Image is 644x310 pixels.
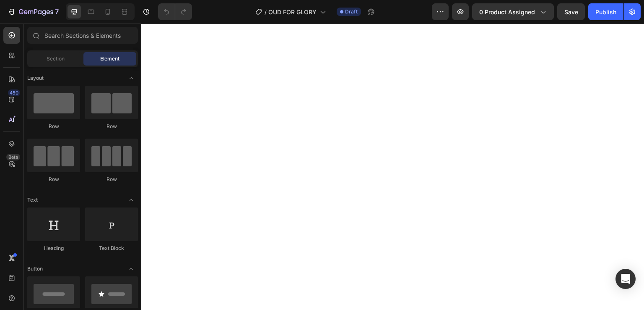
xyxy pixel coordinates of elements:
[557,3,585,20] button: Save
[125,262,138,276] span: Toggle open
[265,8,267,16] span: /
[479,8,535,16] span: 0 product assigned
[100,55,119,63] span: Element
[268,8,317,16] span: OUD FOR GLORY
[27,123,80,130] div: Row
[472,3,554,20] button: 0 product assigned
[27,176,80,183] div: Row
[615,269,636,289] div: Open Intercom Messenger
[125,71,138,85] span: Toggle open
[8,89,20,96] div: 450
[27,74,44,82] span: Layout
[47,55,65,63] span: Section
[27,196,38,204] span: Text
[27,27,138,44] input: Search Sections & Elements
[125,193,138,207] span: Toggle open
[158,3,192,20] div: Undo/Redo
[27,265,43,273] span: Button
[595,8,616,16] div: Publish
[6,154,20,160] div: Beta
[85,176,138,183] div: Row
[85,244,138,252] div: Text Block
[3,3,62,20] button: 7
[141,24,644,310] iframe: Design area
[85,123,138,130] div: Row
[345,8,358,16] span: Draft
[55,7,59,17] p: 7
[588,3,623,20] button: Publish
[27,244,80,252] div: Heading
[564,8,578,16] span: Save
